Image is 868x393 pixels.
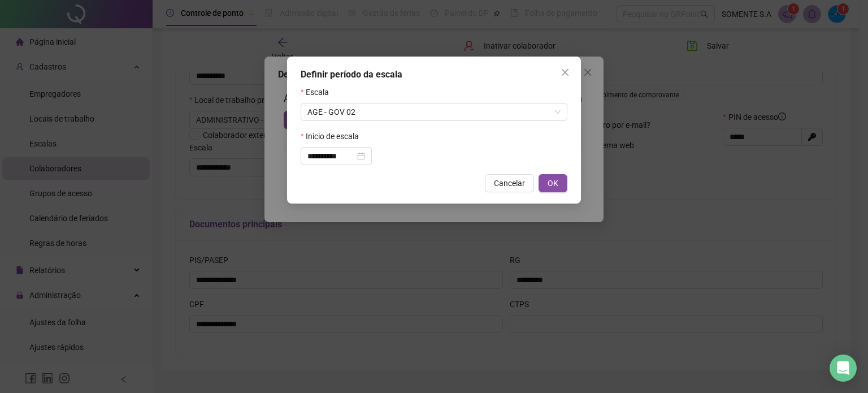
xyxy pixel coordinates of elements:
span: OK [548,177,558,189]
label: Escala [301,86,336,98]
button: Close [556,63,574,81]
span: close [561,68,570,77]
span: AGE - GOV 02 [307,103,561,120]
div: Definir período da escala [301,68,567,81]
button: OK [539,174,567,192]
label: Inicio de escala [301,130,366,142]
div: Open Intercom Messenger [830,355,857,382]
button: Cancelar [485,174,534,192]
span: Cancelar [494,177,525,189]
